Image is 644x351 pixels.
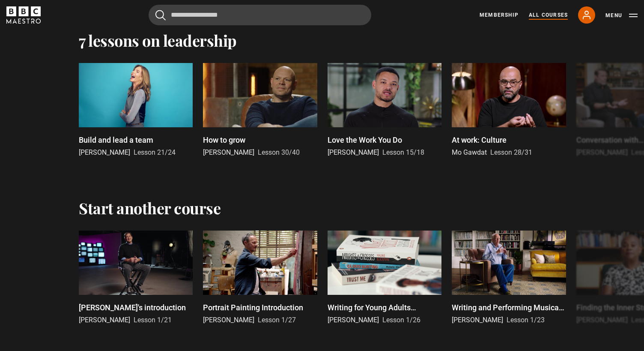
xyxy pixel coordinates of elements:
[155,10,166,21] button: Submit the search query
[79,148,130,156] span: [PERSON_NAME]
[203,231,317,325] a: Portrait Painting Introduction [PERSON_NAME] Lesson 1/27
[328,148,379,156] span: [PERSON_NAME]
[134,148,176,156] span: Lesson 21/24
[576,316,628,324] span: [PERSON_NAME]
[203,302,303,313] p: Portrait Painting Introduction
[258,148,300,156] span: Lesson 30/40
[6,6,41,24] svg: BBC Maestro
[203,134,245,146] p: How to grow
[480,11,519,19] a: Membership
[576,148,628,156] span: [PERSON_NAME]
[328,316,379,324] span: [PERSON_NAME]
[149,5,371,25] input: Search
[490,148,532,156] span: Lesson 28/31
[328,134,402,146] p: Love the Work You Do
[452,316,503,324] span: [PERSON_NAME]
[79,199,221,217] h2: Start another course
[203,63,317,158] a: How to grow [PERSON_NAME] Lesson 30/40
[79,316,130,324] span: [PERSON_NAME]
[605,11,638,20] button: Toggle navigation
[452,148,487,156] span: Mo Gawdat
[328,302,441,313] p: Writing for Young Adults Introduction
[507,316,545,324] span: Lesson 1/23
[79,134,153,146] p: Build and lead a team
[452,63,566,158] a: At work: Culture Mo Gawdat Lesson 28/31
[452,231,566,325] a: Writing and Performing Musical Theatre Introduction [PERSON_NAME] Lesson 1/23
[452,134,507,146] p: At work: Culture
[203,148,254,156] span: [PERSON_NAME]
[79,31,237,49] h2: 7 lessons on leadership
[79,231,193,325] a: [PERSON_NAME]'s introduction [PERSON_NAME] Lesson 1/21
[328,63,441,158] a: Love the Work You Do [PERSON_NAME] Lesson 15/18
[203,316,254,324] span: [PERSON_NAME]
[134,316,172,324] span: Lesson 1/21
[258,316,296,324] span: Lesson 1/27
[529,11,568,19] a: All Courses
[328,231,441,325] a: Writing for Young Adults Introduction [PERSON_NAME] Lesson 1/26
[382,148,424,156] span: Lesson 15/18
[79,63,193,158] a: Build and lead a team [PERSON_NAME] Lesson 21/24
[452,302,566,313] p: Writing and Performing Musical Theatre Introduction
[382,316,420,324] span: Lesson 1/26
[79,302,186,313] p: [PERSON_NAME]'s introduction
